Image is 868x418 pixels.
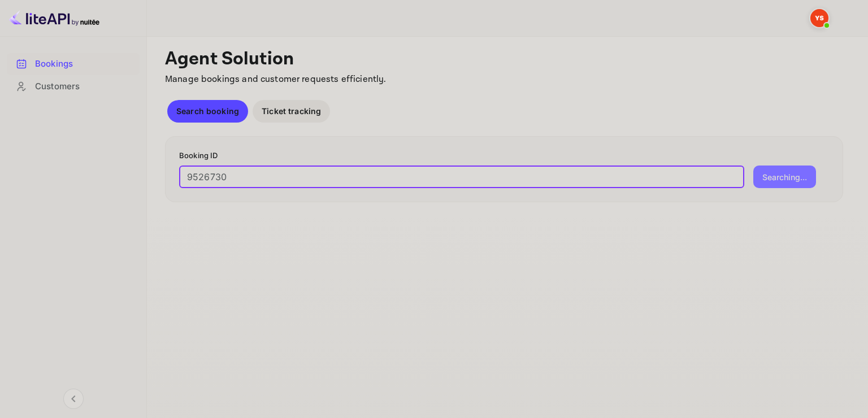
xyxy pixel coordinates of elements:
[7,76,140,98] div: Customers
[810,9,828,27] img: Yandex Support
[179,166,744,188] input: Enter Booking ID (e.g., 63782194)
[262,105,321,117] p: Ticket tracking
[176,105,239,117] p: Search booking
[35,58,134,71] div: Bookings
[35,80,134,93] div: Customers
[7,76,140,97] a: Customers
[9,9,99,27] img: LiteAPI logo
[63,389,84,409] button: Collapse navigation
[165,73,387,85] span: Manage bookings and customer requests efficiently.
[7,53,140,74] a: Bookings
[7,53,140,75] div: Bookings
[165,48,848,71] p: Agent Solution
[179,150,829,162] p: Booking ID
[753,166,816,188] button: Searching...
